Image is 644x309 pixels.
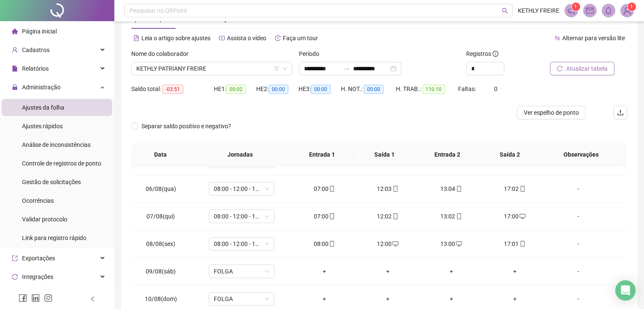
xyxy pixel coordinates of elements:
span: linkedin [31,294,40,302]
span: 00:00 [311,85,331,94]
span: Atualizar tabela [566,64,608,73]
span: reload [557,66,563,72]
div: 12:00 [363,239,413,248]
span: mobile [455,213,462,219]
span: Link para registro rápido [22,235,86,241]
label: Período [299,49,325,58]
span: Controle de registros de ponto [22,160,101,167]
div: 17:00 [490,212,540,221]
span: export [12,255,18,261]
div: + [299,294,349,303]
span: 1 [574,4,577,10]
sup: 1 [572,3,580,11]
th: Data [131,143,190,166]
span: history [275,35,281,41]
div: 12:03 [363,184,413,193]
span: Ocorrências [22,197,54,204]
span: 08:00 - 12:00 - 13:00 - 17:00 [214,237,269,250]
span: mobile [328,186,335,192]
span: KETHLY FREIRE [518,6,559,15]
span: 09/08(sáb) [146,268,176,275]
span: 1 [630,4,633,10]
span: Ajustes da folha [22,104,64,111]
span: KETHLY PATRIANY FREIRE [136,62,287,75]
div: - [553,267,603,276]
span: 08/08(sex) [146,240,175,247]
div: 07:00 [299,184,349,193]
div: 07:00 [299,212,349,221]
span: 07/08(qui) [146,213,175,220]
span: 00:02 [226,85,246,94]
span: Administração [22,84,61,91]
div: H. NOT.: [341,84,396,94]
span: desktop [455,241,462,247]
span: filter [274,66,279,71]
span: Análise de inconsistências [22,141,91,148]
span: user-add [12,47,18,53]
img: 82759 [621,4,633,17]
span: info-circle [492,51,498,57]
div: + [490,294,540,303]
span: facebook [19,294,27,302]
span: Leia o artigo sobre ajustes [141,35,210,41]
span: Observações [548,150,614,159]
span: left [90,296,96,302]
div: HE 3: [299,84,341,94]
span: 00:00 [268,85,288,94]
span: file-text [133,35,139,41]
span: Faça um tour [283,35,318,41]
span: Gestão de solicitações [22,179,81,185]
span: Registros [466,49,498,58]
div: 13:00 [426,239,476,248]
span: -03:51 [162,85,183,94]
div: 17:01 [490,239,540,248]
th: Entrada 1 [290,143,353,166]
span: search [502,8,508,14]
span: lock [12,84,18,90]
div: + [490,267,540,276]
span: sync [12,274,18,280]
span: mobile [328,241,335,247]
div: Open Intercom Messenger [615,280,636,301]
span: swap-right [343,65,350,72]
label: Nome do colaborador [131,49,194,58]
th: Jornadas [190,143,290,166]
th: Observações [541,143,621,166]
span: swap [554,35,560,41]
span: 06/08(qua) [146,185,176,192]
span: mobile [392,213,398,219]
div: HE 1: [214,84,256,94]
span: Faltas: [458,86,477,92]
span: to [343,65,350,72]
span: Cadastros [22,47,50,53]
span: upload [617,109,624,116]
span: mobile [519,186,525,192]
span: mobile [328,213,335,219]
span: 10/08(dom) [145,295,177,302]
span: Ajustes rápidos [22,123,63,130]
span: mail [586,7,594,14]
th: Entrada 2 [416,143,478,166]
span: 00:00 [364,85,384,94]
div: Saldo total: [131,84,214,94]
span: 08:00 - 12:00 - 13:00 - 18:00 [214,210,269,223]
div: + [426,267,476,276]
span: desktop [392,241,398,247]
div: + [299,267,349,276]
div: - [553,184,603,193]
span: Página inicial [22,28,57,35]
span: mobile [519,241,525,247]
span: youtube [219,35,225,41]
div: + [426,294,476,303]
span: FOLGA [214,292,269,305]
span: Separar saldo positivo e negativo? [138,121,235,131]
div: - [553,212,603,221]
div: - [553,239,603,248]
span: 08:00 - 12:00 - 13:00 - 18:00 [214,182,269,195]
span: notification [567,7,575,14]
div: - [553,294,603,303]
span: desktop [519,213,525,219]
div: 13:02 [426,212,476,221]
span: Alternar para versão lite [562,35,625,41]
span: Exportações [22,255,55,262]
